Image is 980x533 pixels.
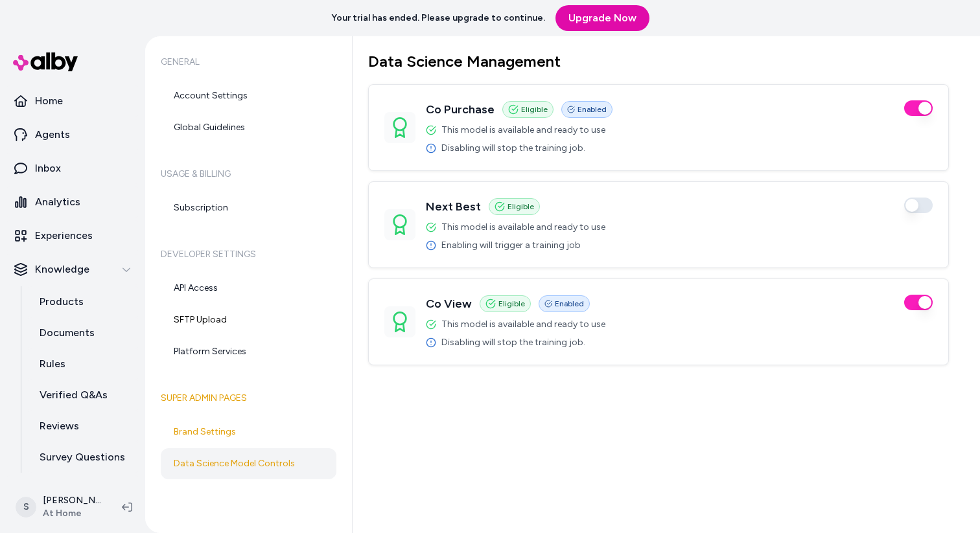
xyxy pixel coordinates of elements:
[27,411,140,442] a: Reviews
[161,273,336,304] a: API Access
[161,416,336,448] a: Brand Settings
[521,104,548,115] span: Eligible
[5,254,140,285] button: Knowledge
[507,201,534,212] span: Eligible
[426,100,495,119] h3: Co Purchase
[555,299,584,309] span: Enabled
[40,356,65,372] p: Rules
[5,85,140,117] a: Home
[16,497,36,517] span: S
[43,494,101,507] p: [PERSON_NAME]
[161,156,336,192] h6: Usage & Billing
[5,153,140,184] a: Inbox
[35,228,93,244] p: Experiences
[40,449,125,465] p: Survey Questions
[40,325,95,341] p: Documents
[27,380,140,411] a: Verified Q&As
[5,119,140,150] a: Agents
[161,80,336,111] a: Account Settings
[27,317,140,348] a: Documents
[35,93,63,109] p: Home
[441,318,605,331] span: This model is available and ready to use
[441,239,581,252] span: Enabling will trigger a training job
[27,286,140,317] a: Products
[161,448,336,479] a: Data Science Model Controls
[8,486,111,528] button: S[PERSON_NAME]At Home
[27,348,140,380] a: Rules
[27,442,140,473] a: Survey Questions
[35,194,80,210] p: Analytics
[13,52,78,71] img: alby Logo
[498,299,525,309] span: Eligible
[5,220,140,251] a: Experiences
[161,336,336,367] a: Platform Services
[426,198,481,216] h3: Next Best
[161,192,336,223] a: Subscription
[40,418,79,434] p: Reviews
[161,44,336,80] h6: General
[441,336,585,349] span: Disabling will stop the training job.
[441,221,605,234] span: This model is available and ready to use
[161,304,336,335] a: SFTP Upload
[40,294,84,310] p: Products
[43,507,101,520] span: At Home
[441,142,585,155] span: Disabling will stop the training job.
[441,124,605,137] span: This model is available and ready to use
[331,12,545,25] p: Your trial has ended. Please upgrade to continue.
[35,161,61,176] p: Inbox
[555,5,649,31] a: Upgrade Now
[577,104,607,115] span: Enabled
[40,387,108,403] p: Verified Q&As
[35,127,70,142] p: Agents
[368,52,949,71] h1: Data Science Management
[161,380,336,416] h6: Super Admin Pages
[426,295,472,313] h3: Co View
[161,112,336,143] a: Global Guidelines
[35,262,89,277] p: Knowledge
[5,187,140,218] a: Analytics
[161,236,336,273] h6: Developer Settings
